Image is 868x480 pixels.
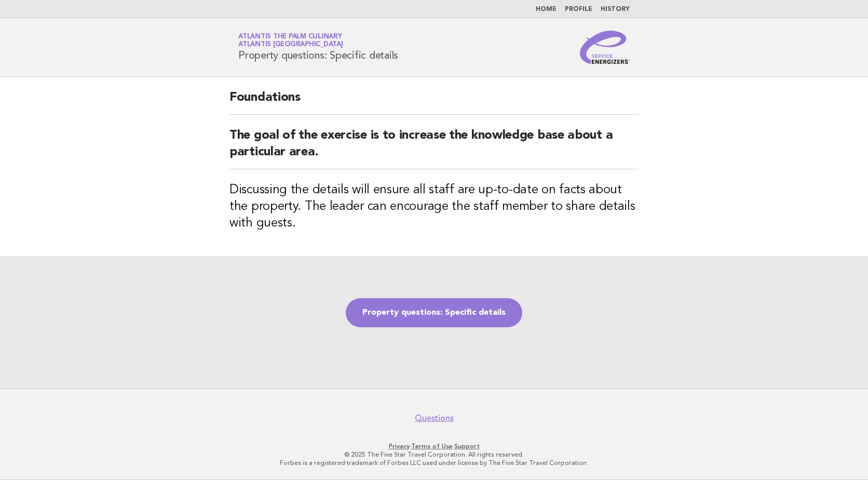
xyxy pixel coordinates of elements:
[238,33,343,48] a: Atlantis The Palm CulinaryAtlantis [GEOGRAPHIC_DATA]
[116,459,752,467] p: Forbes is a registered trademark of Forbes LLC used under license by The Five Star Travel Corpora...
[346,298,522,327] a: Property questions: Specific details
[116,442,752,450] p: · ·
[454,443,480,450] a: Support
[415,413,454,423] a: Questions
[238,42,343,48] span: Atlantis [GEOGRAPHIC_DATA]
[411,443,453,450] a: Terms of Use
[116,450,752,459] p: © 2025 The Five Star Travel Corporation. All rights reserved.
[229,89,639,115] h2: Foundations
[229,127,639,169] h2: The goal of the exercise is to increase the knowledge base about a particular area.
[565,6,592,12] a: Profile
[238,34,398,61] h1: Property questions: Specific details
[389,443,410,450] a: Privacy
[536,6,557,12] a: Home
[580,31,630,64] img: Service Energizers
[601,6,630,12] a: History
[229,182,639,232] h3: Discussing the details will ensure all staff are up-to-date on facts about the property. The lead...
